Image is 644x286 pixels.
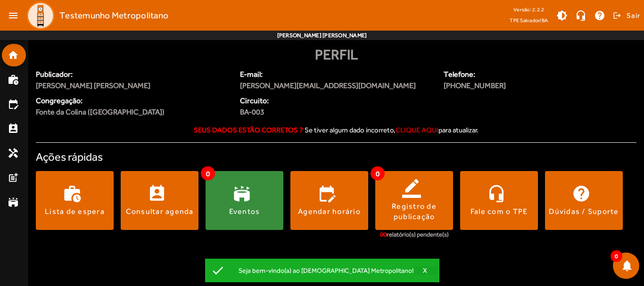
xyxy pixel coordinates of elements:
[126,206,194,217] div: Consultar agenda
[201,166,215,180] span: 0
[36,171,114,230] button: Lista de espera
[229,206,260,217] div: Eventos
[8,123,19,134] mat-icon: perm_contact_calendar
[510,4,548,16] div: Versão: 2.2.2
[371,166,385,180] span: 0
[36,150,636,164] h4: Ações rápidas
[206,171,283,230] button: Eventos
[510,16,548,25] span: TPE Salvador/BA
[611,8,640,23] button: Sair
[298,206,361,217] div: Agendar horário
[211,263,225,278] mat-icon: check
[8,172,19,183] mat-icon: post_add
[240,106,330,118] span: BA-003
[26,1,55,30] img: Logo TPE
[471,206,528,217] div: Fale com o TPE
[611,250,622,262] span: 0
[23,1,168,30] a: Testemunho Metropolitano
[414,266,438,275] button: X
[545,171,623,230] button: Dúvidas / Suporte
[375,171,453,230] button: Registro de publicação
[59,8,168,23] span: Testemunho Metropolitano
[375,201,453,222] div: Registro de publicação
[36,80,229,91] span: [PERSON_NAME] [PERSON_NAME]
[45,206,105,217] div: Lista de espera
[36,106,165,118] span: Fonte da Colina ([GEOGRAPHIC_DATA])
[194,126,303,134] strong: Seus dados estão corretos ?
[240,80,433,91] span: [PERSON_NAME][EMAIL_ADDRESS][DOMAIN_NAME]
[549,206,619,217] div: Dúvidas / Suporte
[240,95,330,106] span: Circuito:
[380,230,449,239] div: relatório(s) pendente(s)
[8,147,19,159] mat-icon: handyman
[423,266,428,275] span: X
[627,8,640,23] span: Sair
[460,171,538,230] button: Fale com o TPE
[290,171,368,230] button: Agendar horário
[36,44,636,65] div: Perfil
[8,98,19,110] mat-icon: edit_calendar
[444,80,586,91] span: [PHONE_NUMBER]
[380,231,387,238] span: 00
[4,6,23,25] mat-icon: menu
[8,196,19,208] mat-icon: stadium
[396,126,438,134] span: clique aqui
[231,264,414,277] div: Seja bem-vindo(a) ao [DEMOGRAPHIC_DATA] Metropolitano!
[8,49,19,61] mat-icon: home
[305,126,479,134] span: Se tiver algum dado incorreto, para atualizar.
[121,171,198,230] button: Consultar agenda
[240,69,433,80] span: E-mail:
[36,95,229,106] span: Congregação:
[36,69,229,80] span: Publicador:
[8,74,19,85] mat-icon: work_history
[444,69,586,80] span: Telefone:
